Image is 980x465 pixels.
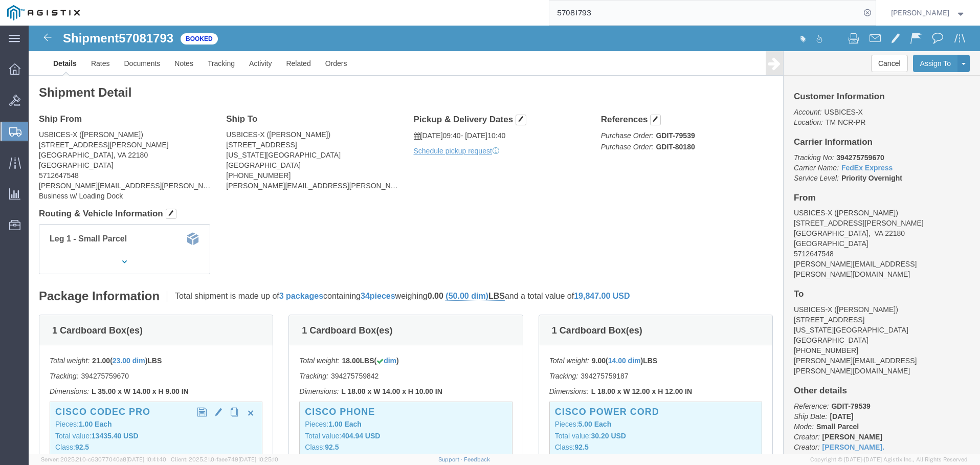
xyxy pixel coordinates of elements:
span: Nicholas Pace [891,7,949,18]
span: Client: 2025.21.0-faee749 [171,456,278,462]
iframe: FS Legacy Container [29,26,980,454]
a: Support [438,456,464,462]
a: Feedback [464,456,490,462]
span: Server: 2025.21.0-c63077040a8 [41,456,166,462]
span: [DATE] 10:25:10 [238,456,278,462]
span: Copyright © [DATE]-[DATE] Agistix Inc., All Rights Reserved [810,455,968,464]
span: [DATE] 10:41:40 [126,456,166,462]
button: [PERSON_NAME] [890,7,966,19]
input: Search for shipment number, reference number [549,1,860,25]
img: logo [7,5,80,20]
